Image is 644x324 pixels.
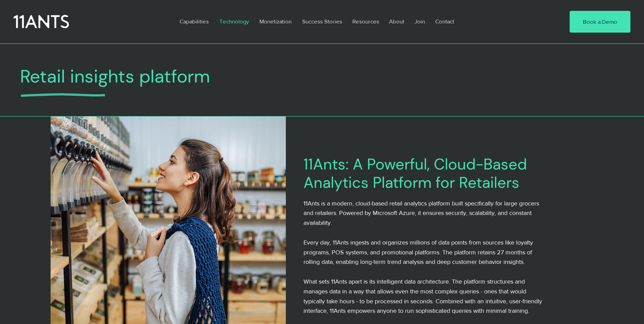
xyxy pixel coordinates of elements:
[430,14,460,29] a: Contact
[174,14,549,29] nav: Site
[254,14,297,29] a: Monetization
[303,278,542,314] span: What sets 11Ants apart is its intelligent data architecture. The platform structures and manages ...
[411,14,428,29] p: Join
[432,14,458,29] p: Contact
[256,14,295,29] p: Monetization
[20,65,210,88] span: Retail insights platform
[349,14,383,29] p: Resources
[347,14,384,29] a: Resources
[303,154,527,193] span: 11Ants: A Powerful, Cloud-Based Analytics Platform for Retailers
[583,18,617,26] span: Book a Demo
[174,14,214,29] a: Capabilities
[297,14,347,29] a: Success Stories
[176,14,212,29] p: Capabilities
[384,14,409,29] a: About
[303,200,539,227] span: 11Ants is a modern, cloud-based retail analytics platform built specifically for large grocers an...
[216,14,252,29] p: Technology
[214,14,254,29] a: Technology
[386,14,408,29] p: About
[570,11,630,33] a: Book a Demo
[409,14,430,29] a: Join
[299,14,346,29] p: Success Stories
[303,239,533,266] span: Every day, 11Ants ingests and organizes millions of data points from sources like loyalty program...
